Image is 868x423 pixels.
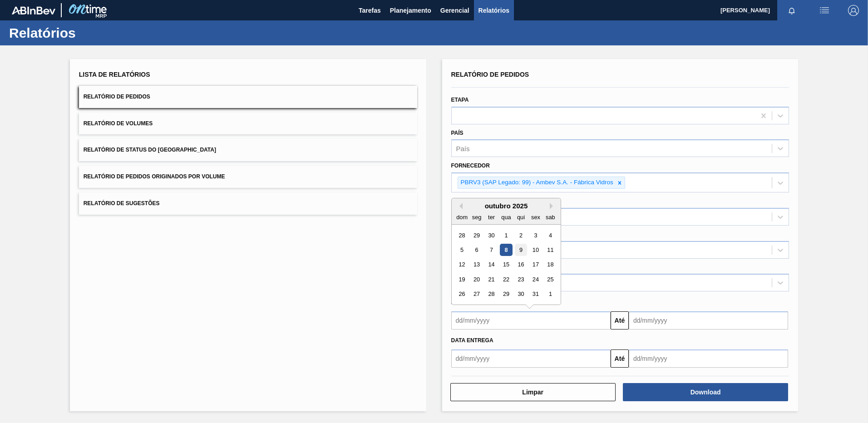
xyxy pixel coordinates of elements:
span: Gerencial [440,5,469,16]
button: Relatório de Pedidos Originados por Volume [79,166,417,188]
div: sab [544,211,556,223]
div: Choose terça-feira, 21 de outubro de 2025 [485,273,497,285]
button: Relatório de Volumes [79,113,417,135]
div: Choose domingo, 5 de outubro de 2025 [456,244,468,256]
div: seg [470,211,483,223]
div: Choose segunda-feira, 27 de outubro de 2025 [470,288,483,300]
div: month 2025-10 [454,228,557,301]
div: Choose quinta-feira, 9 de outubro de 2025 [514,244,527,256]
div: Choose sexta-feira, 31 de outubro de 2025 [529,288,542,300]
span: Relatórios [478,5,509,16]
div: Choose quarta-feira, 29 de outubro de 2025 [500,288,512,300]
div: qui [514,211,527,223]
button: Next Month [550,203,556,209]
span: Lista de Relatórios [79,71,150,78]
div: Choose sábado, 1 de novembro de 2025 [544,288,556,300]
div: Choose domingo, 19 de outubro de 2025 [456,273,468,285]
div: Choose sexta-feira, 10 de outubro de 2025 [529,244,542,256]
img: Logout [848,5,859,16]
div: Choose quarta-feira, 1 de outubro de 2025 [500,229,512,241]
div: Choose sexta-feira, 17 de outubro de 2025 [529,259,542,271]
div: Choose terça-feira, 30 de setembro de 2025 [485,229,497,241]
div: Choose segunda-feira, 13 de outubro de 2025 [470,259,483,271]
div: Choose quinta-feira, 2 de outubro de 2025 [514,229,527,241]
button: Notificações [777,4,806,17]
button: Relatório de Status do [GEOGRAPHIC_DATA] [79,139,417,161]
input: dd/mm/yyyy [629,311,788,330]
div: Choose sábado, 18 de outubro de 2025 [544,259,556,271]
div: Choose domingo, 12 de outubro de 2025 [456,259,468,271]
input: dd/mm/yyyy [451,311,611,330]
button: Até [611,349,629,368]
span: Relatório de Volumes [84,120,153,127]
div: Choose sexta-feira, 24 de outubro de 2025 [529,273,542,285]
div: Choose terça-feira, 14 de outubro de 2025 [485,259,497,271]
div: Choose segunda-feira, 20 de outubro de 2025 [470,273,483,285]
div: Choose quarta-feira, 8 de outubro de 2025 [500,244,512,256]
div: Choose quinta-feira, 23 de outubro de 2025 [514,273,527,285]
img: userActions [819,5,830,16]
div: Choose sábado, 4 de outubro de 2025 [544,229,556,241]
div: sex [529,211,542,223]
button: Download [623,383,788,401]
input: dd/mm/yyyy [451,349,611,368]
h1: Relatórios [9,28,170,38]
div: dom [456,211,468,223]
div: Choose sexta-feira, 3 de outubro de 2025 [529,229,542,241]
button: Limpar [450,383,616,401]
div: Choose terça-feira, 28 de outubro de 2025 [485,288,497,300]
span: Relatório de Pedidos Originados por Volume [84,173,225,180]
div: Choose quarta-feira, 22 de outubro de 2025 [500,273,512,285]
input: dd/mm/yyyy [629,349,788,368]
div: Choose domingo, 28 de setembro de 2025 [456,229,468,241]
button: Até [611,311,629,330]
span: Relatório de Pedidos [84,93,150,100]
span: Data Entrega [451,337,493,344]
label: Fornecedor [451,162,490,169]
button: Relatório de Sugestões [79,192,417,215]
div: Choose sábado, 11 de outubro de 2025 [544,244,556,256]
span: Relatório de Status do [GEOGRAPHIC_DATA] [84,147,216,153]
div: ter [485,211,497,223]
button: Relatório de Pedidos [79,86,417,108]
span: Relatório de Sugestões [84,200,160,207]
span: Tarefas [359,5,381,16]
div: Choose quinta-feira, 16 de outubro de 2025 [514,259,527,271]
label: País [451,130,464,136]
div: Choose terça-feira, 7 de outubro de 2025 [485,244,497,256]
label: Etapa [451,97,469,103]
div: qua [500,211,512,223]
div: Choose segunda-feira, 6 de outubro de 2025 [470,244,483,256]
div: Choose domingo, 26 de outubro de 2025 [456,288,468,300]
img: TNhmsLtSVTkK8tSr43FrP2fwEKptu5GPRR3wAAAABJRU5ErkJggg== [12,6,55,15]
div: PBRV3 (SAP Legado: 99) - Ambev S.A. - Fábrica Vidros [458,177,615,188]
div: Choose segunda-feira, 29 de setembro de 2025 [470,229,483,241]
div: outubro 2025 [452,202,561,210]
div: Choose sábado, 25 de outubro de 2025 [544,273,556,285]
div: Choose quarta-feira, 15 de outubro de 2025 [500,259,512,271]
div: Choose quinta-feira, 30 de outubro de 2025 [514,288,527,300]
button: Previous Month [456,203,463,209]
div: País [456,145,470,152]
span: Planejamento [390,5,431,16]
span: Relatório de Pedidos [451,71,529,78]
